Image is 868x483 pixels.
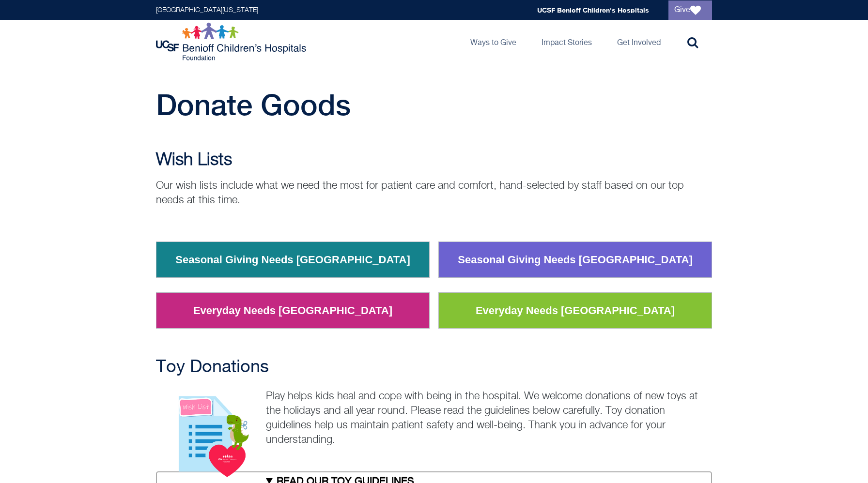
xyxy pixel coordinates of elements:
a: [GEOGRAPHIC_DATA][US_STATE] [156,7,258,14]
h2: Toy Donations [156,358,712,377]
img: View our wish lists [156,386,261,478]
a: Everyday Needs [GEOGRAPHIC_DATA] [186,298,400,323]
span: Donate Goods [156,88,351,121]
a: Ways to Give [463,20,524,63]
a: Everyday Needs [GEOGRAPHIC_DATA] [468,298,682,323]
a: Impact Stories [534,20,600,63]
img: Logo for UCSF Benioff Children's Hospitals Foundation [156,22,309,61]
h2: Wish Lists [156,151,712,170]
a: Give [668,0,712,20]
a: Seasonal Giving Needs [GEOGRAPHIC_DATA] [450,247,700,272]
a: Get Involved [609,20,668,63]
p: Our wish lists include what we need the most for patient care and comfort, hand-selected by staff... [156,179,712,208]
a: Seasonal Giving Needs [GEOGRAPHIC_DATA] [168,247,418,272]
a: UCSF Benioff Children's Hospitals [537,6,649,14]
p: Play helps kids heal and cope with being in the hospital. We welcome donations of new toys at the... [156,389,712,447]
